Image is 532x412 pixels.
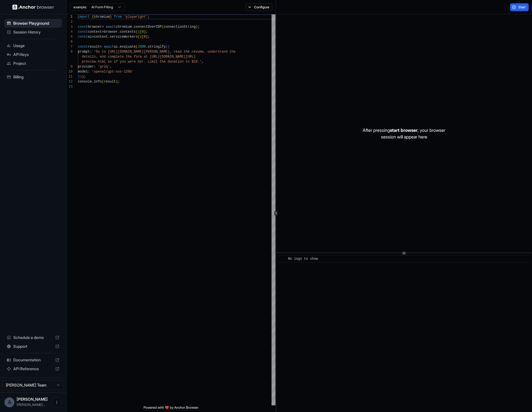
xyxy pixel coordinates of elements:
[114,45,118,49] span: ai
[118,45,120,49] span: .
[78,25,88,29] span: const
[4,364,62,373] div: API Reference
[168,45,170,49] span: {
[138,45,146,49] span: JSON
[66,64,73,69] div: 9
[166,45,168,49] span: (
[136,45,138,49] span: (
[164,25,196,29] span: connectionString
[88,35,92,39] span: ai
[13,335,53,340] span: Schedule a demo
[4,342,62,351] div: Support
[82,55,160,59] span: details, and complete the form at [URL]
[13,61,60,66] span: Project
[66,84,73,89] div: 13
[4,19,62,28] div: Browser Playground
[120,30,136,34] span: contexts
[518,5,526,9] span: Start
[12,4,54,10] img: Anchor Logo
[110,35,138,39] span: serviceWorkers
[66,74,73,79] div: 11
[160,55,196,59] span: [DOMAIN_NAME][URL]
[17,397,48,401] span: Antoine Nasr
[178,50,236,54] span: ad the resume, understand the
[78,75,80,79] span: }
[146,35,148,39] span: ]
[66,34,73,39] div: 5
[94,65,96,69] span: :
[82,60,181,64] span: preview.html as if you were her. Limit the donatio
[114,15,122,19] span: from
[4,397,14,407] div: A
[66,14,73,19] div: 1
[245,3,272,11] button: Configure
[66,24,73,29] div: 3
[78,70,88,74] span: model
[134,25,162,29] span: connectOverCDP
[78,45,88,49] span: const
[13,52,60,57] span: API Keys
[52,397,62,407] button: Open menu
[94,15,110,19] span: chromium
[102,30,104,34] span: =
[124,15,148,19] span: 'playwright'
[13,366,53,372] span: API Reference
[148,35,150,39] span: ;
[78,80,92,84] span: console
[66,39,73,44] div: 6
[363,127,445,140] p: After pressing , your browser session will appear here
[116,25,132,29] span: chromium
[120,45,136,49] span: evaluate
[78,30,88,34] span: const
[198,25,199,29] span: ;
[181,60,201,64] span: n to $10.'
[140,35,142,39] span: )
[201,60,203,64] span: ,
[13,357,53,363] span: Documentation
[142,30,144,34] span: 0
[94,35,108,39] span: context
[102,25,104,29] span: =
[94,50,178,54] span: 'Go to [URL][DOMAIN_NAME][PERSON_NAME], re
[100,45,102,49] span: =
[118,80,120,84] span: ;
[281,256,284,262] span: ​
[104,80,116,84] span: result
[88,25,102,29] span: browser
[13,74,60,80] span: Billing
[82,75,84,79] span: )
[66,79,73,84] div: 12
[4,73,62,81] div: Billing
[98,65,110,69] span: 'groq'
[78,50,90,54] span: prompt
[13,43,60,48] span: Usage
[88,30,102,34] span: context
[4,356,62,364] div: Documentation
[136,30,138,34] span: (
[4,41,62,50] div: Usage
[88,45,100,49] span: result
[90,50,92,54] span: :
[108,35,110,39] span: .
[66,19,73,24] div: 2
[92,15,94,19] span: {
[288,257,318,261] span: No logs to show
[148,15,150,19] span: ;
[92,35,94,39] span: =
[104,45,114,49] span: await
[94,80,102,84] span: info
[13,344,53,349] span: Support
[78,65,94,69] span: provider
[4,59,62,68] div: Project
[92,70,134,74] span: 'openai/gpt-oss-120b'
[78,35,88,39] span: const
[144,30,146,34] span: ]
[148,45,166,49] span: stringify
[13,20,60,26] span: Browser Playground
[80,75,82,79] span: )
[4,333,62,342] div: Schedule a demo
[66,49,73,54] div: 8
[116,80,118,84] span: )
[138,30,140,34] span: )
[78,15,90,19] span: import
